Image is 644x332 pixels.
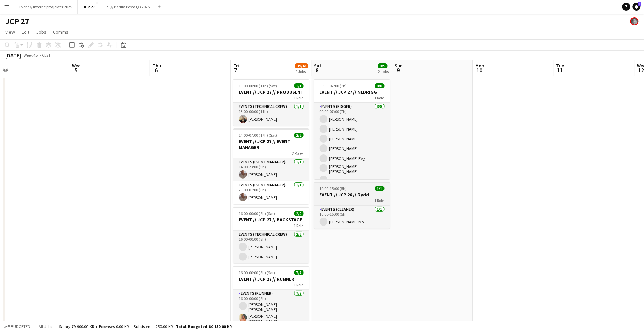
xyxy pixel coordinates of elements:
span: Mon [476,63,485,69]
span: Sat [314,63,322,69]
span: Comms [53,29,68,35]
span: Week 45 [22,53,39,58]
span: Jobs [36,29,46,35]
span: 10:00-15:00 (5h) [320,186,347,191]
h3: EVENT // JCP 26 // Rydd [314,192,390,198]
app-job-card: 14:00-07:00 (17h) (Sat)2/2EVENT // JCP 27 // EVENT MANAGER2 RolesEvents (Event Manager)1/114:00-2... [233,128,309,204]
span: 9 [394,66,403,74]
span: 7/7 [294,270,304,275]
span: 7 [232,66,239,74]
button: Budgeted [3,323,31,330]
span: Edit [22,29,29,35]
app-card-role: Events (Rigger)8/800:00-07:00 (7h)[PERSON_NAME][PERSON_NAME][PERSON_NAME][PERSON_NAME][PERSON_NAM... [314,103,390,196]
span: 14:00-07:00 (17h) (Sat) [239,133,277,138]
app-card-role: Events (Cleaner)1/110:00-15:00 (5h)[PERSON_NAME] Mo [314,206,390,229]
span: 2 Roles [292,151,304,156]
app-card-role: Events (Technical Crew)1/113:00-00:00 (11h)[PERSON_NAME] [233,103,309,126]
h3: EVENT // JCP 27 // BACKSTAGE [233,217,309,223]
div: 9 Jobs [295,69,308,74]
span: Total Budgeted 80 150.00 KR [176,324,232,329]
h1: JCP 27 [5,16,29,26]
span: 1/1 [294,83,304,88]
app-user-avatar: Julie Minken [630,17,639,25]
span: 13:00-00:00 (11h) (Sat) [239,83,277,88]
div: CEST [42,53,51,58]
span: 16:00-00:00 (8h) (Sat) [239,270,275,275]
h3: EVENT // JCP 27 // RUNNER [233,276,309,282]
a: Jobs [33,28,49,37]
h3: EVENT // JCP 27 // NEDRIGG [314,89,390,95]
span: 1/1 [375,186,385,191]
div: Salary 79 900.00 KR + Expenses 0.00 KR + Subsistence 250.00 KR = [59,324,232,329]
a: Edit [19,28,32,37]
button: JCP 27 [78,0,100,14]
span: 1 Role [294,282,304,287]
h3: EVENT // JCP 27 // PRODUSENT [233,89,309,95]
app-card-role: Events (Event Manager)1/123:00-07:00 (8h)[PERSON_NAME] [233,181,309,204]
span: 11 [555,66,564,74]
span: 1 Role [294,223,304,228]
span: 10 [475,66,485,74]
span: Thu [153,63,161,69]
span: 1 Role [294,95,304,100]
div: 2 Jobs [378,69,389,74]
span: 8/8 [375,83,385,88]
h3: EVENT // JCP 27 // EVENT MANAGER [233,138,309,150]
span: 5 [71,66,81,74]
app-card-role: Events (Technical Crew)2/216:00-00:00 (8h)[PERSON_NAME][PERSON_NAME] [233,231,309,263]
a: 3 [633,3,641,11]
span: Wed [72,63,81,69]
div: [DATE] [5,52,21,59]
span: 2/2 [294,133,304,138]
span: Fri [233,63,239,69]
span: 2/2 [294,211,304,216]
span: Budgeted [11,324,30,329]
span: 1 Role [375,95,385,100]
span: 16:00-00:00 (8h) (Sat) [239,211,275,216]
span: View [5,29,15,35]
a: Comms [50,28,71,37]
app-job-card: 13:00-00:00 (11h) (Sat)1/1EVENT // JCP 27 // PRODUSENT1 RoleEvents (Technical Crew)1/113:00-00:00... [233,79,309,126]
span: All jobs [37,324,53,329]
button: RF // Barilla Pesto Q3 2025 [100,0,155,14]
span: Tue [556,63,564,69]
span: Sun [395,63,403,69]
span: 00:00-07:00 (7h) [320,83,347,88]
app-job-card: 00:00-07:00 (7h)8/8EVENT // JCP 27 // NEDRIGG1 RoleEvents (Rigger)8/800:00-07:00 (7h)[PERSON_NAME... [314,79,390,179]
app-job-card: 10:00-15:00 (5h)1/1EVENT // JCP 26 // Rydd1 RoleEvents (Cleaner)1/110:00-15:00 (5h)[PERSON_NAME] Mo [314,182,390,229]
app-job-card: 16:00-00:00 (8h) (Sat)2/2EVENT // JCP 27 // BACKSTAGE1 RoleEvents (Technical Crew)2/216:00-00:00 ... [233,207,309,263]
span: 6 [152,66,161,74]
span: 3 [638,2,641,6]
span: 8 [313,66,322,74]
span: 9/9 [378,63,388,68]
button: Event // interne prosjekter 2025 [14,0,78,14]
app-card-role: Events (Event Manager)1/114:00-23:00 (9h)[PERSON_NAME] [233,158,309,181]
span: 39/43 [295,63,308,68]
span: 1 Role [375,198,385,203]
a: View [3,28,18,37]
